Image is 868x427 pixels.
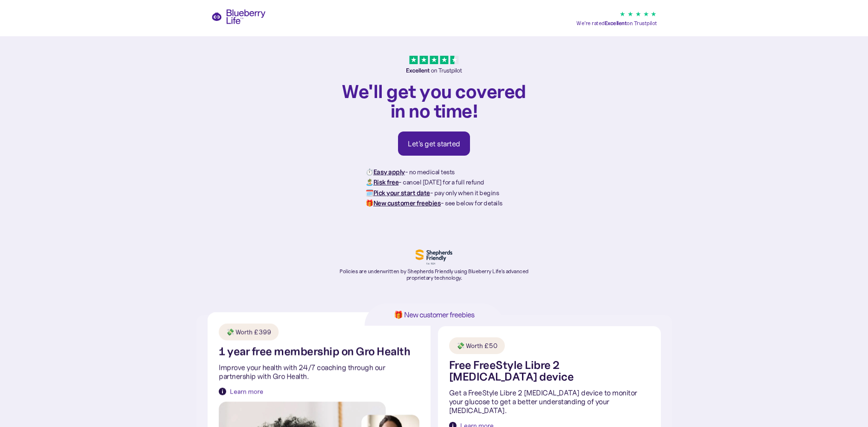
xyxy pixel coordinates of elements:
strong: Pick your start date [373,189,430,197]
h1: 🎁 New customer freebies [379,311,489,319]
p: Policies are underwritten by Shepherds Friendly using Blueberry Life’s advanced proprietary techn... [337,268,532,282]
p: Get a FreeStyle Libre 2 [MEDICAL_DATA] device to monitor your glucose to get a better understandi... [449,388,650,415]
div: Learn more [230,387,263,396]
a: Let's get started [398,131,470,156]
strong: New customer freebies [373,199,441,207]
p: ⏱️ - no medical tests 🏝️ - cancel [DATE] for a full refund 🗓️ - pay only when it begins 🎁 - see b... [365,167,503,209]
p: Improve your health with 24/7 coaching through our partnership with Gro Health. [219,363,419,381]
strong: Easy apply [373,168,405,176]
strong: Risk free [373,178,399,186]
div: 💸 Worth £399 [226,327,271,336]
h1: We'll get you covered in no time! [337,81,532,120]
div: Let's get started [408,139,460,148]
div: 💸 Worth £50 [457,341,497,350]
a: Learn more [219,387,263,396]
h1: 1 year free membership on Gro Health [219,346,410,357]
a: Policies are underwritten by Shepherds Friendly using Blueberry Life’s advanced proprietary techn... [337,250,532,282]
h1: Free FreeStyle Libre 2 [MEDICAL_DATA] device [449,360,650,383]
